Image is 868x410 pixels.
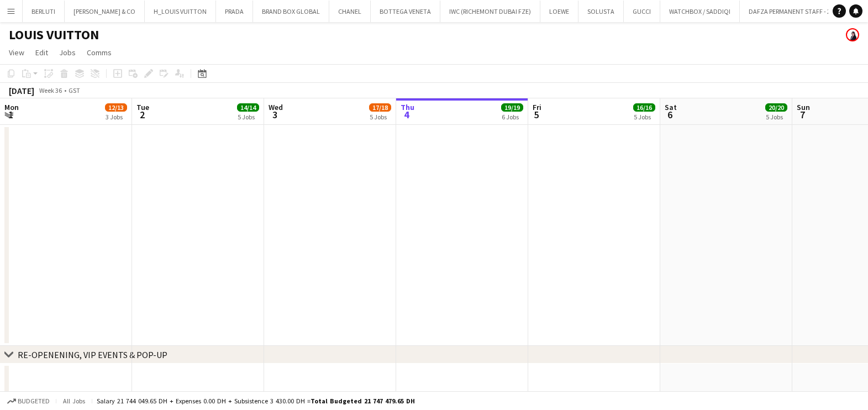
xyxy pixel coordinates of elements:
span: 2 [135,108,149,121]
button: BOTTEGA VENETA [371,1,440,22]
button: CHANEL [329,1,371,22]
span: Fri [533,102,541,112]
a: Jobs [55,45,80,60]
span: Thu [401,102,414,112]
span: 20/20 [765,103,787,112]
span: Edit [35,48,48,57]
span: Tue [136,102,149,112]
span: 4 [399,108,414,121]
div: RE-OPENENING, VIP EVENTS & POP-UP [18,349,167,360]
div: 6 Jobs [502,113,523,121]
a: Edit [31,45,52,60]
div: GST [69,86,80,94]
span: Week 36 [36,86,64,94]
span: Sat [665,102,677,112]
span: 17/18 [369,103,391,112]
button: SOLUSTA [578,1,624,22]
span: 5 [531,108,541,121]
span: Comms [87,48,112,57]
button: LOEWE [540,1,578,22]
span: 14/14 [237,103,259,112]
span: Total Budgeted 21 747 479.65 DH [311,397,415,405]
span: Budgeted [18,397,50,405]
span: 6 [663,108,677,121]
div: 3 Jobs [106,113,127,121]
div: 5 Jobs [370,113,391,121]
app-user-avatar: Sarah Wannous [846,28,859,41]
span: 7 [795,108,810,121]
button: Budgeted [6,395,51,407]
h1: LOUIS VUITTON [9,27,99,43]
span: 12/13 [105,103,127,112]
button: [PERSON_NAME] & CO [65,1,145,22]
span: 1 [3,108,19,121]
button: WATCHBOX / SADDIQI [660,1,740,22]
button: IWC (RICHEMONT DUBAI FZE) [440,1,540,22]
span: Mon [4,102,19,112]
button: GUCCI [624,1,660,22]
div: 5 Jobs [766,113,787,121]
span: Jobs [59,48,76,57]
span: Wed [269,102,283,112]
a: Comms [82,45,116,60]
span: View [9,48,24,57]
span: All jobs [61,397,87,405]
div: [DATE] [9,85,34,96]
div: 5 Jobs [238,113,259,121]
div: 5 Jobs [634,113,655,121]
a: View [4,45,29,60]
span: 3 [267,108,283,121]
button: H_LOUIS VUITTON [145,1,216,22]
span: 19/19 [501,103,523,112]
span: Sun [797,102,810,112]
button: PRADA [216,1,253,22]
span: 16/16 [633,103,655,112]
button: BERLUTI [23,1,65,22]
div: Salary 21 744 049.65 DH + Expenses 0.00 DH + Subsistence 3 430.00 DH = [97,397,415,405]
button: DAFZA PERMANENT STAFF - 2019/2025 [740,1,865,22]
button: BRAND BOX GLOBAL [253,1,329,22]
